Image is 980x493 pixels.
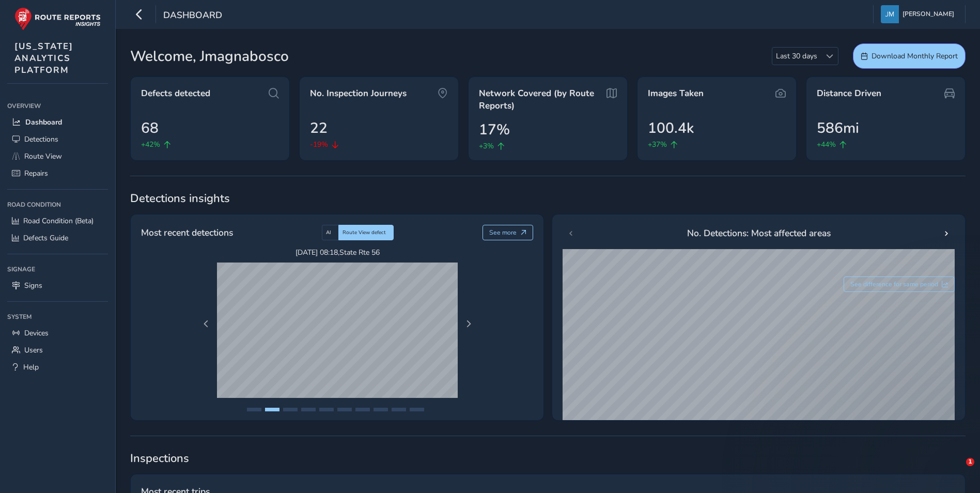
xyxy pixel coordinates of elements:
span: +37% [648,139,667,150]
img: diamond-layout [881,5,899,23]
span: [PERSON_NAME] [903,5,954,23]
a: Help [7,359,108,376]
span: Distance Driven [817,87,881,100]
iframe: Intercom live chat [945,458,970,483]
a: Users [7,342,108,359]
span: 68 [141,117,159,139]
span: Help [23,362,39,372]
button: See more [483,225,534,240]
div: AI [322,225,338,240]
button: [PERSON_NAME] [881,5,958,23]
span: Most recent detections [141,226,233,239]
img: rr logo [14,7,101,30]
button: Page 10 [410,408,424,411]
span: +42% [141,139,160,150]
div: Signage [7,261,108,277]
span: [US_STATE] ANALYTICS PLATFORM [14,40,73,76]
span: -19% [310,139,328,150]
span: 586mi [817,117,859,139]
a: Detections [7,131,108,148]
a: Signs [7,277,108,294]
span: +44% [817,139,836,150]
span: See difference for same period [850,280,938,288]
span: Detections [24,134,58,144]
button: See difference for same period [844,276,955,292]
span: See more [489,228,517,237]
span: Defects Guide [23,233,68,243]
div: Route View defect [338,225,394,240]
div: Road Condition [7,197,108,212]
button: Download Monthly Report [853,43,966,69]
span: AI [326,229,331,236]
span: 22 [310,117,328,139]
a: Dashboard [7,114,108,131]
button: Page 3 [283,408,298,411]
span: 17% [479,119,510,141]
span: 100.4k [648,117,694,139]
span: Devices [24,328,49,338]
span: Route View [24,151,62,161]
span: Signs [24,281,42,290]
button: Page 1 [247,408,261,411]
a: Devices [7,325,108,342]
span: Route View defect [343,229,386,236]
span: 1 [966,458,974,466]
span: Dashboard [163,9,222,23]
button: Page 6 [337,408,352,411]
div: System [7,309,108,325]
span: Welcome, Jmagnabosco [130,45,289,67]
button: Page 7 [355,408,370,411]
button: Next Page [461,317,476,331]
span: Inspections [130,451,966,466]
span: Dashboard [25,117,62,127]
span: No. Inspection Journeys [310,87,407,100]
span: Road Condition (Beta) [23,216,94,226]
span: No. Detections: Most affected areas [687,226,831,240]
span: Download Monthly Report [872,51,958,61]
button: Previous Page [199,317,213,331]
button: Page 4 [301,408,316,411]
button: Page 5 [319,408,334,411]
span: Users [24,345,43,355]
span: Images Taken [648,87,704,100]
button: Page 9 [392,408,406,411]
div: Overview [7,98,108,114]
button: Page 2 [265,408,279,411]
span: Defects detected [141,87,210,100]
span: +3% [479,141,494,151]
span: [DATE] 08:18 , State Rte 56 [217,248,458,257]
a: Repairs [7,165,108,182]
a: Defects Guide [7,229,108,246]
button: Page 8 [374,408,388,411]
span: Network Covered (by Route Reports) [479,87,603,112]
a: Route View [7,148,108,165]
span: Detections insights [130,191,966,206]
span: Last 30 days [772,48,821,65]
a: Road Condition (Beta) [7,212,108,229]
span: Repairs [24,168,48,178]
